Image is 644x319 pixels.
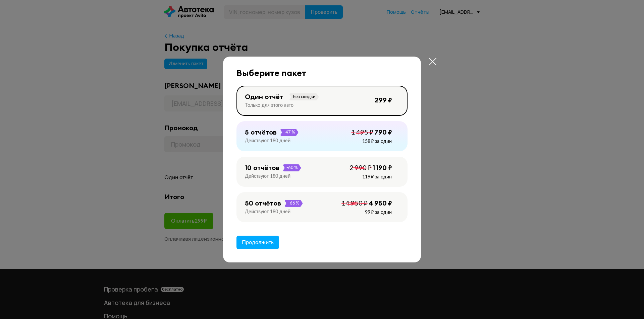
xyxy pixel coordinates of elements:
[350,165,372,171] span: 2 990 ₽
[375,96,392,104] div: 299 ₽
[245,138,290,144] div: Действуют 180 дней
[228,60,416,78] div: Выберите пакет
[245,128,277,137] div: 5 отчётов
[245,92,283,101] div: Один отчёт
[365,210,392,216] div: 99 ₽ за один
[292,93,316,100] span: Без скидки
[245,102,293,108] div: Только для этого авто
[341,200,368,207] span: 14 950 ₽
[369,199,392,208] div: 4 950 ₽
[245,209,290,215] div: Действуют 180 дней
[288,200,300,207] span: -66 %
[245,173,290,179] div: Действуют 180 дней
[283,129,296,136] span: -47 %
[286,164,298,171] span: -60 %
[362,174,392,180] div: 119 ₽ за один
[374,128,392,137] div: 790 ₽
[373,163,392,173] div: 1 190 ₽
[245,199,281,208] div: 50 отчётов
[351,129,373,136] span: 1 495 ₽
[242,240,274,245] span: Продолжить
[236,236,279,249] button: Продолжить
[362,139,392,145] div: 158 ₽ за один
[245,163,279,172] div: 10 отчётов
